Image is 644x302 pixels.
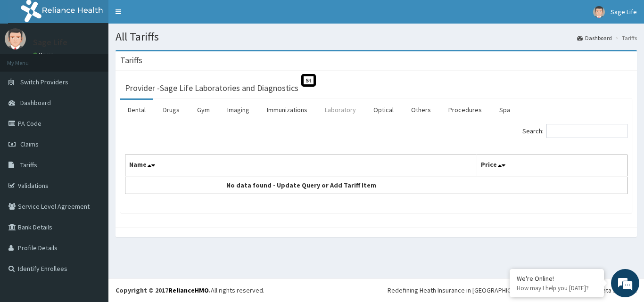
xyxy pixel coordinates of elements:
a: Gym [190,100,217,120]
th: Name [125,155,477,177]
span: St [301,74,316,87]
a: Optical [366,100,401,120]
a: Dental [120,100,153,120]
th: Price [477,155,627,177]
h3: Tariffs [120,56,142,65]
strong: Copyright © 2017 . [116,286,211,294]
h3: Provider - Sage Life Laboratories and Diagnostics [125,84,298,92]
a: Others [404,100,438,120]
a: Online [33,51,56,58]
a: Immunizations [259,100,315,120]
a: RelianceHMO [168,286,209,294]
a: Spa [492,100,518,120]
span: Tariffs [20,161,37,169]
a: Dashboard [577,34,612,42]
a: Procedures [441,100,489,120]
td: No data found - Update Query or Add Tariff Item [125,176,477,194]
div: We're Online! [517,274,597,283]
a: Laboratory [317,100,363,120]
img: User Image [5,28,26,49]
div: Redefining Heath Insurance in [GEOGRAPHIC_DATA] using Telemedicine and Data Science! [388,286,637,295]
span: Dashboard [20,98,51,107]
p: Sage Life [33,38,67,47]
a: Drugs [156,100,187,120]
input: Search: [546,124,627,138]
label: Search: [522,124,627,138]
span: Switch Providers [20,78,68,86]
li: Tariffs [613,34,637,42]
span: Sage Life [611,8,637,16]
a: Imaging [220,100,257,120]
h1: All Tariffs [116,31,637,43]
img: User Image [593,6,605,18]
p: How may I help you today? [517,284,597,292]
span: Claims [20,140,39,148]
footer: All rights reserved. [108,278,644,302]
